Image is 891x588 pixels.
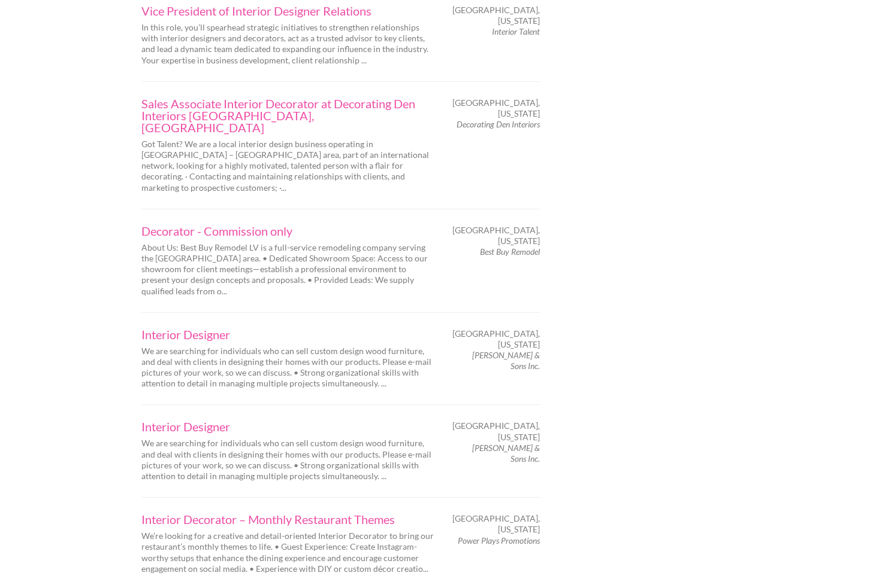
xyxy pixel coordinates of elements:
a: Vice President of Interior Designer Relations [141,5,435,17]
a: Decorator - Commission only [141,225,435,237]
a: Interior Designer [141,421,435,432]
a: Interior Designer [141,328,435,340]
em: Best Buy Remodel [480,246,540,257]
p: We are searching for individuals who can sell custom design wood furniture, and deal with clients... [141,346,435,389]
em: [PERSON_NAME] & Sons Inc. [472,443,540,464]
p: In this role, you’ll spearhead strategic initiatives to strengthen relationships with interior de... [141,22,435,66]
span: [GEOGRAPHIC_DATA], [US_STATE] [452,5,540,26]
span: [GEOGRAPHIC_DATA], [US_STATE] [452,513,540,535]
span: [GEOGRAPHIC_DATA], [US_STATE] [452,328,540,350]
a: Sales Associate Interior Decorator at Decorating Den Interiors [GEOGRAPHIC_DATA], [GEOGRAPHIC_DATA] [141,98,435,133]
em: Decorating Den Interiors [457,119,540,129]
p: We’re looking for a creative and detail-oriented Interior Decorator to bring our restaurant’s mon... [141,531,435,574]
span: [GEOGRAPHIC_DATA], [US_STATE] [452,421,540,442]
em: Interior Talent [492,26,540,36]
p: About Us: Best Buy Remodel LV is a full-service remodeling company serving the [GEOGRAPHIC_DATA] ... [141,242,435,297]
p: We are searching for individuals who can sell custom design wood furniture, and deal with clients... [141,438,435,482]
a: Interior Decorator – Monthly Restaurant Themes [141,513,435,525]
span: [GEOGRAPHIC_DATA], [US_STATE] [452,98,540,119]
em: Power Plays Promotions [458,535,540,546]
span: [GEOGRAPHIC_DATA], [US_STATE] [452,225,540,246]
em: [PERSON_NAME] & Sons Inc. [472,350,540,371]
p: Got Talent? We are a local interior design business operating in [GEOGRAPHIC_DATA] – [GEOGRAPHIC_... [141,139,435,193]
